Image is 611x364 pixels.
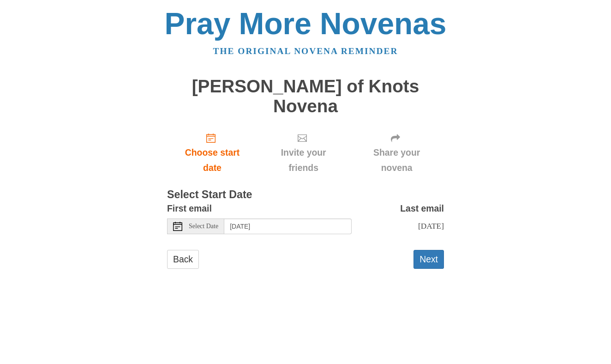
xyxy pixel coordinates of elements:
[167,250,199,269] a: Back
[165,6,447,41] a: Pray More Novenas
[167,125,258,180] a: Choose start date
[167,201,212,216] label: First email
[167,189,444,201] h3: Select Start Date
[400,201,444,216] label: Last email
[258,125,349,180] div: Click "Next" to confirm your start date first.
[189,223,218,230] span: Select Date
[418,221,444,231] span: [DATE]
[176,145,248,176] span: Choose start date
[213,46,398,56] a: The original novena reminder
[349,125,444,180] div: Click "Next" to confirm your start date first.
[359,145,435,176] span: Share your novena
[413,250,444,269] button: Next
[167,77,444,116] h1: [PERSON_NAME] of Knots Novena
[267,145,340,176] span: Invite your friends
